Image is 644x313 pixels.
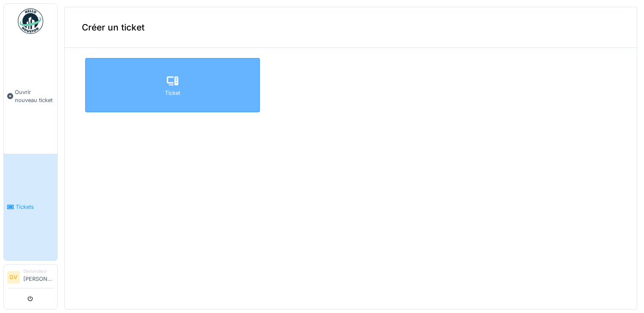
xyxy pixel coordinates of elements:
a: Ouvrir nouveau ticket [4,39,57,154]
div: Demandeur [23,268,54,274]
img: Badge_color-CXgf-gQk.svg [18,8,43,34]
span: Ouvrir nouveau ticket [15,88,54,104]
a: Tickets [4,154,57,261]
div: Créer un ticket [65,7,637,48]
li: [PERSON_NAME] [23,268,54,286]
span: Tickets [16,203,54,211]
li: GV [7,271,20,284]
div: Ticket [165,89,180,97]
a: GV Demandeur[PERSON_NAME] [7,268,54,288]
